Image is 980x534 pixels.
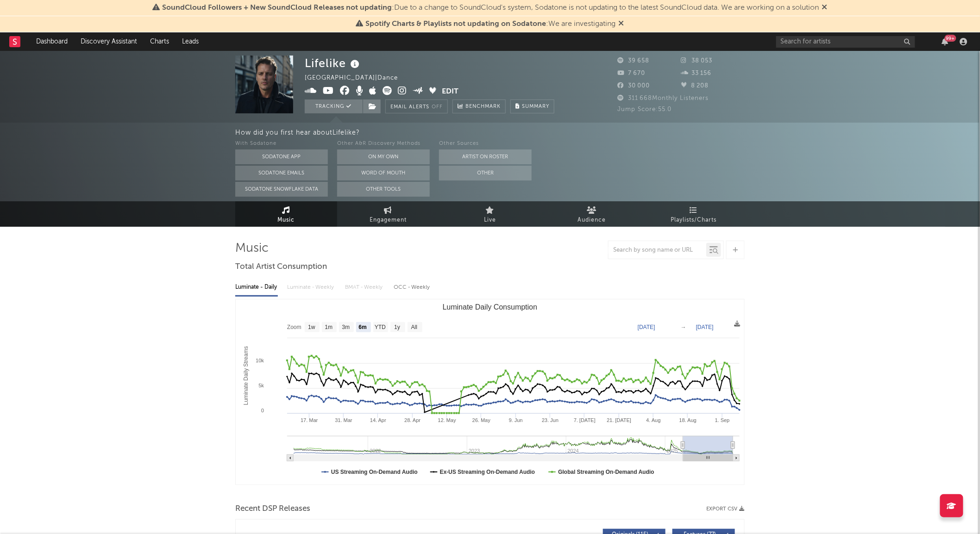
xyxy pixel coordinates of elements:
[484,215,496,226] span: Live
[235,261,327,273] span: Total Artist Consumption
[509,417,523,423] text: 9. Jun
[617,106,672,112] span: Jump Score: 55.0
[256,358,264,363] text: 10k
[411,324,417,331] text: All
[305,99,363,113] button: Tracking
[706,506,745,512] button: Export CSV
[235,279,278,295] div: Luminate - Daily
[404,417,421,423] text: 28. Apr
[337,138,430,149] div: Other A&R Discovery Methods
[439,138,532,149] div: Other Sources
[472,417,491,423] text: 26. May
[258,383,264,388] text: 5k
[776,36,915,48] input: Search for artists
[617,83,650,89] span: 30 000
[394,324,400,331] text: 1y
[541,201,643,227] a: Audience
[278,215,295,226] span: Music
[578,215,606,226] span: Audience
[452,99,506,113] a: Benchmark
[305,73,408,84] div: [GEOGRAPHIC_DATA] | Dance
[510,99,554,113] button: Summary
[522,104,549,109] span: Summary
[681,83,709,89] span: 8 208
[287,324,302,331] text: Zoom
[163,4,819,12] span: : Due to a change to SoundCloud's system, Sodatone is not updating to the latest SoundCloud data....
[439,201,541,227] a: Live
[342,324,350,331] text: 3m
[370,417,386,423] text: 14. Apr
[609,247,706,254] input: Search by song name or URL
[235,503,310,515] span: Recent DSP Releases
[715,417,730,423] text: 1. Sep
[235,149,328,164] button: Sodatone App
[337,201,439,227] a: Engagement
[438,417,457,423] text: 12. May
[337,166,430,180] button: Word Of Mouth
[235,182,328,197] button: Sodatone Snowflake Data
[542,417,559,423] text: 23. Jun
[335,417,352,423] text: 31. Mar
[163,4,392,12] span: SoundCloud Followers + New SoundCloud Releases not updating
[261,408,264,413] text: 0
[617,70,645,76] span: 7 670
[617,95,709,101] span: 311 668 Monthly Listeners
[681,58,713,64] span: 38 053
[432,105,443,110] em: Off
[679,417,697,423] text: 18. Aug
[442,86,459,98] button: Edit
[619,20,624,28] span: Dismiss
[439,149,532,164] button: Artist on Roster
[443,303,538,311] text: Luminate Daily Consumption
[385,99,448,113] button: Email AlertsOff
[235,138,328,149] div: With Sodatone
[375,324,386,331] text: YTD
[144,32,176,51] a: Charts
[942,38,949,45] button: 99+
[366,20,547,28] span: Spotify Charts & Playlists not updating on Sodatone
[465,101,501,112] span: Benchmark
[638,324,655,330] text: [DATE]
[305,56,362,71] div: Lifelike
[337,149,430,164] button: On My Own
[366,20,616,28] span: : We are investigating
[681,324,686,330] text: →
[394,279,431,295] div: OCC - Weekly
[671,215,717,226] span: Playlists/Charts
[176,32,205,51] a: Leads
[647,417,661,423] text: 4. Aug
[440,469,535,475] text: Ex-US Streaming On-Demand Audio
[607,417,631,423] text: 21. [DATE]
[822,4,828,12] span: Dismiss
[681,70,712,76] span: 33 156
[945,35,956,42] div: 99 +
[325,324,333,331] text: 1m
[308,324,315,331] text: 1w
[235,166,328,180] button: Sodatone Emails
[574,417,596,423] text: 7. [DATE]
[696,324,714,330] text: [DATE]
[439,166,532,180] button: Other
[359,324,367,331] text: 6m
[30,32,74,51] a: Dashboard
[235,127,980,138] div: How did you first hear about Lifelike ?
[243,346,249,405] text: Luminate Daily Streams
[74,32,144,51] a: Discovery Assistant
[337,182,430,197] button: Other Tools
[235,201,337,227] a: Music
[236,299,744,484] svg: Luminate Daily Consumption
[558,469,654,475] text: Global Streaming On-Demand Audio
[301,417,318,423] text: 17. Mar
[617,58,649,64] span: 39 658
[643,201,745,227] a: Playlists/Charts
[331,469,418,475] text: US Streaming On-Demand Audio
[370,215,407,226] span: Engagement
